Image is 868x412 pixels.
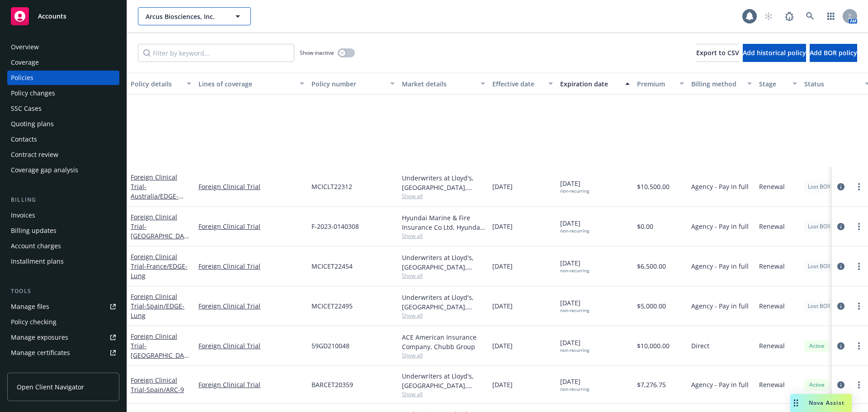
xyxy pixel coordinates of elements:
[11,223,57,238] div: Billing updates
[144,385,184,394] span: - Spain/ARC-9
[7,195,119,204] div: Billing
[492,222,513,231] span: [DATE]
[854,379,864,390] a: more
[11,71,33,85] div: Policies
[131,332,188,369] a: Foreign Clinical Trial
[308,73,398,95] button: Policy number
[492,301,513,311] span: [DATE]
[131,222,189,250] span: - [GEOGRAPHIC_DATA]/EDGE-Lung
[311,182,352,191] span: MCICLT22312
[131,213,188,250] a: Foreign Clinical Trial
[11,117,54,131] div: Quoting plans
[691,301,749,311] span: Agency - Pay in full
[311,222,359,231] span: F-2023-0140308
[560,338,589,353] span: [DATE]
[7,299,119,314] a: Manage files
[835,379,846,390] a: circleInformation
[11,101,42,116] div: SSC Cases
[402,312,485,319] span: Show all
[810,44,857,62] button: Add BOR policy
[743,44,806,62] button: Add historical policy
[804,79,859,89] div: Status
[755,73,801,95] button: Stage
[198,380,304,389] a: Foreign Clinical Trial
[402,173,485,192] div: Underwriters at Lloyd's, [GEOGRAPHIC_DATA], [PERSON_NAME] of [GEOGRAPHIC_DATA], Clinical Trials I...
[38,13,66,20] span: Accounts
[402,390,485,398] span: Show all
[11,361,57,375] div: Manage claims
[138,44,294,62] input: Filter by keyword...
[402,232,485,240] span: Show all
[560,258,589,274] span: [DATE]
[11,163,78,177] div: Coverage gap analysis
[854,261,864,272] a: more
[17,382,84,392] span: Open Client Navigator
[492,79,543,89] div: Effective date
[759,261,785,271] span: Renewal
[489,73,557,95] button: Effective date
[810,48,857,57] span: Add BOR policy
[492,341,513,350] span: [DATE]
[557,73,633,95] button: Expiration date
[759,7,778,25] a: Start snowing
[11,299,49,314] div: Manage files
[138,7,251,25] button: Arcus Biosciences, Inc.
[492,261,513,271] span: [DATE]
[637,301,666,311] span: $5,000.00
[808,381,826,389] span: Active
[854,341,864,351] a: more
[759,182,785,191] span: Renewal
[560,179,589,194] span: [DATE]
[637,79,674,89] div: Premium
[7,223,119,238] a: Billing updates
[637,261,666,271] span: $6,500.00
[11,254,64,269] div: Installment plans
[198,341,304,350] a: Foreign Clinical Trial
[637,182,670,191] span: $10,500.00
[131,341,189,369] span: - [GEOGRAPHIC_DATA]/ARC-9
[696,44,739,62] button: Export to CSV
[7,147,119,162] a: Contract review
[7,132,119,147] a: Contacts
[7,239,119,253] a: Account charges
[759,380,785,389] span: Renewal
[854,301,864,312] a: more
[822,7,840,25] a: Switch app
[688,73,755,95] button: Billing method
[492,182,513,191] span: [DATE]
[560,386,589,392] div: non-recurring
[311,261,353,271] span: MCICET22454
[7,117,119,131] a: Quoting plans
[7,315,119,329] a: Policy checking
[198,79,294,89] div: Lines of coverage
[7,254,119,269] a: Installment plans
[560,218,589,234] span: [DATE]
[402,253,485,272] div: Underwriters at Lloyd's, [GEOGRAPHIC_DATA], [PERSON_NAME] of [GEOGRAPHIC_DATA], Clinical Trials I...
[131,252,188,280] a: Foreign Clinical Trial
[195,73,308,95] button: Lines of coverage
[637,222,653,231] span: $0.00
[808,262,830,270] span: Lost BOR
[835,181,846,192] a: circleInformation
[7,330,119,345] span: Manage exposures
[402,371,485,390] div: Underwriters at Lloyd's, [GEOGRAPHIC_DATA], [PERSON_NAME] of [GEOGRAPHIC_DATA], Clinical Trials I...
[11,239,61,253] div: Account charges
[131,292,184,320] a: Foreign Clinical Trial
[691,261,749,271] span: Agency - Pay in full
[743,48,806,57] span: Add historical policy
[560,308,589,313] div: non-recurring
[790,394,852,412] button: Nova Assist
[560,228,589,234] div: non-recurring
[854,221,864,232] a: more
[835,221,846,232] a: circleInformation
[801,7,819,25] a: Search
[11,147,58,162] div: Contract review
[7,208,119,223] a: Invoices
[492,380,513,389] span: [DATE]
[398,73,489,95] button: Market details
[11,315,57,329] div: Policy checking
[637,380,666,389] span: $7,276.75
[11,40,39,54] div: Overview
[11,55,39,70] div: Coverage
[311,301,353,311] span: MCICET22495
